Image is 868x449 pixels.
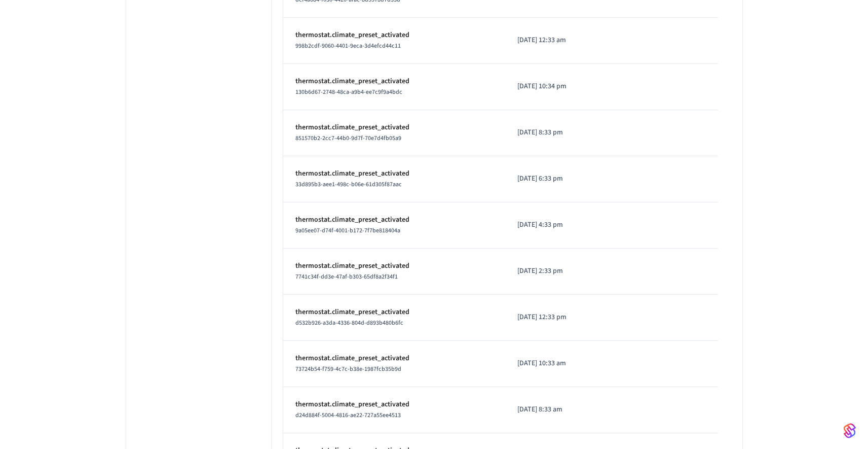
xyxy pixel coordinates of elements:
p: thermostat.climate_preset_activated [295,30,494,41]
span: 7741c34f-dd3e-47af-b303-65df8a2f34f1 [295,272,398,281]
p: thermostat.climate_preset_activated [295,122,494,133]
p: thermostat.climate_preset_activated [295,76,494,87]
p: [DATE] 8:33 pm [517,127,611,138]
p: [DATE] 4:33 pm [517,220,611,230]
span: 73724b54-f759-4c7c-b38e-1987fcb35b9d [295,365,401,373]
p: [DATE] 12:33 am [517,35,611,46]
p: thermostat.climate_preset_activated [295,215,494,225]
p: [DATE] 6:33 pm [517,174,611,184]
p: thermostat.climate_preset_activated [295,307,494,318]
span: d24d884f-5004-4816-ae22-727a55ee4513 [295,411,401,420]
p: [DATE] 10:34 pm [517,81,611,92]
span: 130b6d67-2748-48ca-a9b4-ee7c9f9a4bdc [295,88,402,96]
p: thermostat.climate_preset_activated [295,261,494,271]
p: [DATE] 12:33 pm [517,312,611,323]
span: 851570b2-2cc7-44b0-9d7f-70e7d4fb05a9 [295,134,401,143]
p: [DATE] 2:33 pm [517,266,611,277]
span: 33d895b3-aee1-498c-b06e-61d305f87aac [295,180,402,189]
span: 9a05ee07-d74f-4001-b172-7f7be818404a [295,226,400,235]
p: [DATE] 8:33 am [517,404,611,415]
p: thermostat.climate_preset_activated [295,168,494,179]
span: 998b2cdf-9060-4401-9eca-3d4efcd44c11 [295,42,401,50]
p: thermostat.climate_preset_activated [295,399,494,410]
span: d532b926-a3da-4336-804d-d893b480b6fc [295,319,403,327]
p: thermostat.climate_preset_activated [295,353,494,364]
p: [DATE] 10:33 am [517,358,611,369]
img: SeamLogoGradient.69752ec5.svg [844,423,856,439]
